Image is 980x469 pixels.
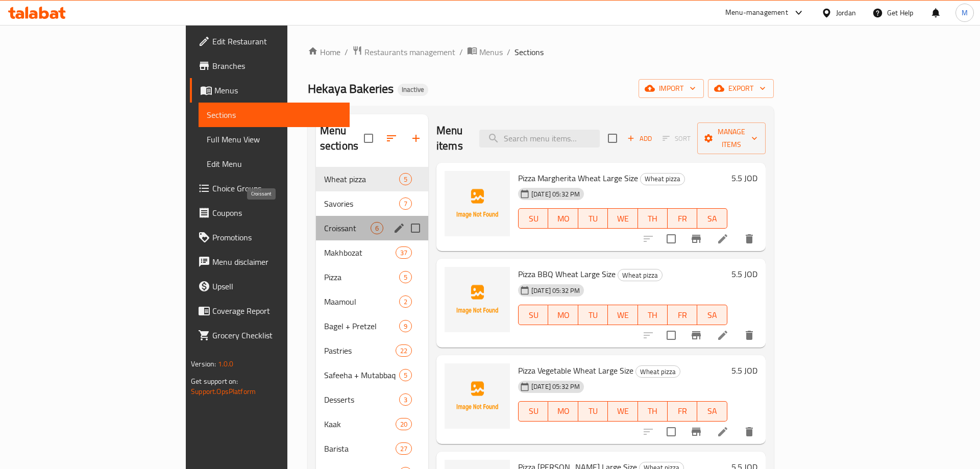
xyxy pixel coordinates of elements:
span: 22 [396,346,411,356]
a: Choice Groups [190,176,350,201]
h2: Menu items [436,123,467,154]
span: 5 [400,371,411,380]
div: Safeeha + Mutabbaq5 [316,363,428,387]
button: Manage items [697,122,766,154]
nav: breadcrumb [308,45,774,59]
span: SU [523,308,544,323]
img: Pizza Margherita Wheat Large Size [445,171,510,236]
a: Coupons [190,201,350,225]
a: Edit Menu [199,152,350,176]
span: TU [582,308,604,323]
a: Upsell [190,274,350,299]
span: Coverage Report [212,305,341,317]
span: [DATE] 05:32 PM [527,286,584,295]
a: Edit menu item [717,233,729,245]
span: 5 [400,273,411,282]
a: Edit menu item [717,426,729,438]
span: Savories [324,198,399,210]
button: TH [638,305,668,325]
div: Pastries [324,344,396,357]
div: Savories7 [316,191,428,216]
div: items [399,320,412,332]
span: SA [701,308,723,323]
div: Wheat pizza [618,269,663,281]
span: Hekaya Bakeries [308,77,394,100]
span: [DATE] 05:32 PM [527,382,584,391]
div: items [396,246,412,259]
div: Kaak20 [316,412,428,436]
button: export [708,79,774,98]
div: items [396,442,412,455]
button: edit [391,220,407,236]
button: Branch-specific-item [684,323,708,348]
button: Add [623,131,656,146]
span: export [716,82,766,95]
span: Menu disclaimer [212,256,341,268]
button: FR [668,305,697,325]
a: Support.OpsPlatform [191,385,256,398]
span: Sections [514,46,544,58]
span: 1.0.0 [218,357,234,371]
a: Menus [190,78,350,103]
span: Maamoul [324,295,399,308]
button: MO [548,401,578,422]
span: 5 [400,175,411,184]
span: SU [523,211,544,226]
span: Menus [214,84,341,96]
span: Select all sections [358,128,379,149]
div: Barista [324,442,396,455]
span: Full Menu View [207,133,341,145]
a: Menus [467,45,503,59]
div: Inactive [398,84,428,96]
span: Upsell [212,280,341,292]
span: Kaak [324,418,396,430]
a: Coverage Report [190,299,350,323]
span: Wheat pizza [636,366,680,378]
div: Pizza5 [316,265,428,289]
span: Wheat pizza [641,173,684,185]
div: items [399,173,412,185]
div: items [399,393,412,406]
div: Desserts [324,393,399,406]
button: delete [737,227,762,251]
span: Wheat pizza [618,269,662,281]
h6: 5.5 JOD [731,267,757,281]
span: 6 [371,224,383,233]
a: Branches [190,54,350,78]
span: WE [612,308,633,323]
a: Sections [199,103,350,127]
button: delete [737,323,762,348]
span: Manage items [705,126,757,151]
button: TH [638,208,668,229]
img: Pizza BBQ Wheat Large Size [445,267,510,332]
button: FR [668,208,697,229]
button: TU [578,208,608,229]
button: FR [668,401,697,422]
span: Select to update [660,228,682,250]
button: Branch-specific-item [684,419,708,444]
span: WE [612,211,633,226]
span: TH [642,308,664,323]
h6: 5.5 JOD [731,363,757,378]
a: Edit menu item [717,329,729,341]
span: Add item [623,131,656,146]
a: Promotions [190,225,350,250]
span: TU [582,211,604,226]
span: 27 [396,444,411,454]
span: Edit Menu [207,158,341,170]
a: Full Menu View [199,127,350,152]
div: Jordan [836,7,856,18]
button: TU [578,401,608,422]
div: Desserts3 [316,387,428,412]
div: Wheat pizza [635,365,680,378]
span: Restaurants management [364,46,455,58]
button: SU [518,305,548,325]
span: 3 [400,395,411,405]
div: Makhbozat [324,246,396,259]
div: items [371,222,383,234]
h6: 5.5 JOD [731,171,757,185]
span: import [647,82,696,95]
